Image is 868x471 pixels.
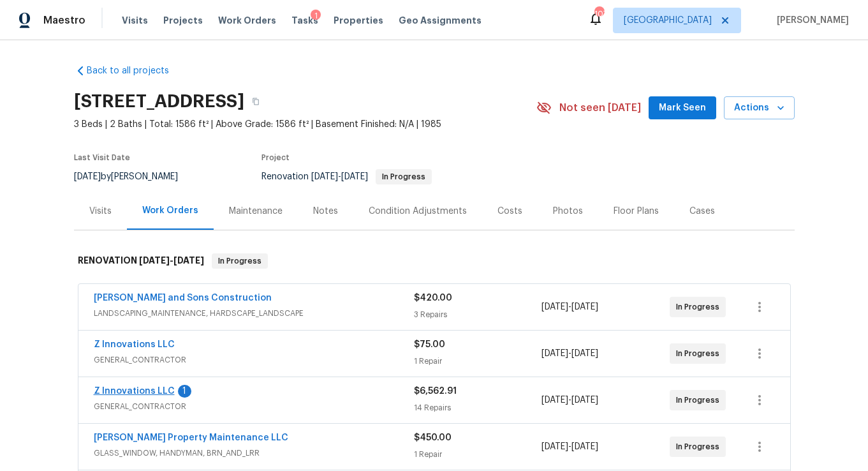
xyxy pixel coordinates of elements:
span: In Progress [676,347,725,360]
span: LANDSCAPING_MAINTENANCE, HARDSCAPE_LANDSCAPE [94,307,414,320]
span: - [541,347,598,360]
a: [PERSON_NAME] and Sons Construction [94,294,272,303]
h6: RENOVATION [78,253,204,269]
span: [DATE] [571,442,598,451]
span: - [311,172,368,181]
div: Maintenance [229,205,283,218]
span: [DATE] [139,256,170,265]
span: Properties [334,14,383,27]
h2: [STREET_ADDRESS] [74,95,244,108]
span: GENERAL_CONTRACTOR [94,400,414,413]
span: $75.00 [414,340,445,349]
span: Projects [163,14,203,27]
div: 1 [311,10,321,22]
span: In Progress [377,173,430,181]
span: GLASS_WINDOW, HANDYMAN, BRN_AND_LRR [94,447,414,460]
span: In Progress [213,255,267,267]
span: [DATE] [541,442,568,451]
span: $420.00 [414,294,452,303]
span: In Progress [676,440,725,453]
span: - [541,440,598,453]
span: Project [261,154,290,161]
a: Z Innovations LLC [94,387,175,396]
span: [DATE] [341,172,368,181]
span: [DATE] [541,349,568,358]
span: In Progress [676,301,725,313]
span: $450.00 [414,433,452,442]
span: Renovation [261,172,432,181]
span: Actions [734,100,784,116]
div: 14 Repairs [414,401,542,414]
span: [GEOGRAPHIC_DATA] [624,14,712,27]
span: Mark Seen [659,100,706,116]
button: Actions [724,96,795,120]
div: Cases [689,205,715,218]
span: [DATE] [571,303,598,311]
span: [DATE] [541,303,568,311]
span: [PERSON_NAME] [772,14,849,27]
span: - [541,301,598,313]
span: 3 Beds | 2 Baths | Total: 1586 ft² | Above Grade: 1586 ft² | Basement Finished: N/A | 1985 [74,118,536,131]
span: Maestro [43,14,85,27]
div: Notes [313,205,338,218]
div: 1 Repair [414,448,542,461]
div: Floor Plans [614,205,659,218]
div: Condition Adjustments [369,205,467,218]
span: Geo Assignments [399,14,482,27]
div: RENOVATION [DATE]-[DATE]In Progress [74,241,795,281]
div: Costs [497,205,522,218]
span: - [139,256,204,265]
div: Visits [89,205,112,218]
span: [DATE] [571,396,598,405]
div: by [PERSON_NAME] [74,169,193,184]
span: $6,562.91 [414,387,457,396]
span: [DATE] [541,396,568,405]
span: [DATE] [74,172,101,181]
span: Tasks [291,16,318,25]
span: [DATE] [173,256,204,265]
div: 1 Repair [414,355,542,368]
div: Photos [553,205,583,218]
span: [DATE] [311,172,338,181]
div: 3 Repairs [414,308,542,321]
a: [PERSON_NAME] Property Maintenance LLC [94,433,288,442]
div: 1 [178,385,191,398]
span: - [541,394,598,407]
button: Mark Seen [649,96,716,120]
button: Copy Address [244,90,267,113]
span: GENERAL_CONTRACTOR [94,354,414,366]
span: Last Visit Date [74,154,130,161]
span: In Progress [676,394,725,407]
a: Z Innovations LLC [94,340,175,349]
div: 107 [594,8,603,20]
span: Work Orders [218,14,276,27]
div: Work Orders [142,204,198,217]
span: Not seen [DATE] [559,101,641,114]
span: [DATE] [571,349,598,358]
span: Visits [122,14,148,27]
a: Back to all projects [74,64,196,77]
